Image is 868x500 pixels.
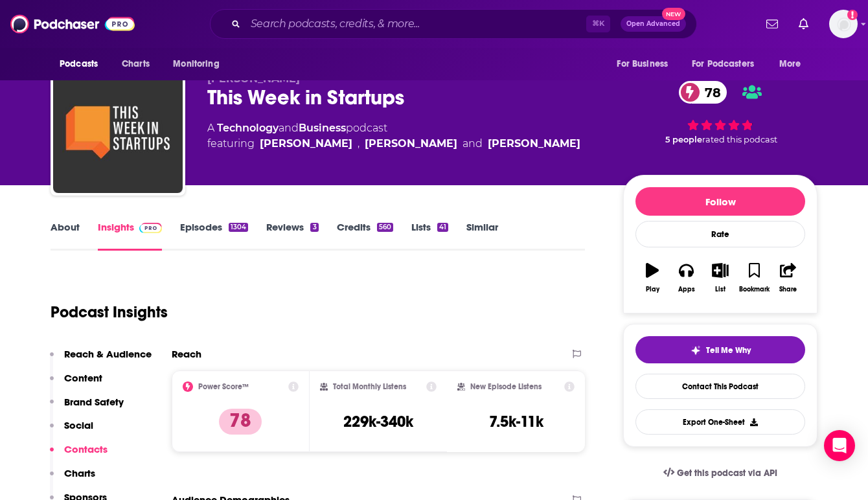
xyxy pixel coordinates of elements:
[207,136,580,152] span: featuring
[679,81,727,104] a: 78
[488,136,580,152] div: [PERSON_NAME]
[665,135,702,144] span: 5 people
[229,223,248,232] div: 1304
[358,136,360,152] span: ,
[702,135,777,144] span: rated this podcast
[761,13,783,35] a: Show notifications dropdown
[207,120,580,152] div: A podcast
[50,396,124,420] button: Brand Safety
[365,136,457,152] a: Jason Calacanis
[113,52,157,76] a: Charts
[621,16,686,32] button: Open AdvancedNew
[635,255,669,301] button: Play
[50,443,108,467] button: Contacts
[122,55,150,73] span: Charts
[770,52,817,76] button: open menu
[198,382,249,391] h2: Power Score™
[683,52,773,76] button: open menu
[635,187,805,216] button: Follow
[60,55,98,73] span: Podcasts
[50,372,102,396] button: Content
[310,223,318,232] div: 3
[794,13,814,35] a: Show notifications dropdown
[703,255,737,301] button: List
[635,336,805,363] button: tell me why sparkleTell Me Why
[635,221,805,247] div: Rate
[463,136,483,152] span: and
[662,8,685,20] span: New
[210,9,697,39] div: Search podcasts, credits, & more...
[646,286,659,293] div: Play
[98,221,162,251] a: InsightsPodchaser Pro
[669,255,703,301] button: Apps
[847,10,858,20] svg: Add a profile image
[608,52,684,76] button: open menu
[343,412,413,431] h3: 229k-340k
[706,345,751,356] span: Tell Me Why
[824,430,855,461] div: Open Intercom Messenger
[470,382,542,391] h2: New Episode Listens
[779,55,801,73] span: More
[266,221,318,251] a: Reviews3
[779,286,797,293] div: Share
[333,382,406,391] h2: Total Monthly Listens
[635,374,805,399] a: Contact This Podcast
[771,255,805,301] button: Share
[489,412,543,431] h3: 7.5k-11k
[64,396,124,408] p: Brand Safety
[677,468,777,479] span: Get this podcast via API
[691,345,701,356] img: tell me why sparkle
[692,81,727,104] span: 78
[139,223,162,233] img: Podchaser Pro
[64,348,152,360] p: Reach & Audience
[260,136,352,152] a: Molly Wood
[626,21,680,27] span: Open Advanced
[219,409,262,435] p: 78
[64,419,93,431] p: Social
[829,10,858,38] img: User Profile
[678,286,695,293] div: Apps
[692,55,754,73] span: For Podcasters
[50,348,152,372] button: Reach & Audience
[623,73,817,153] div: 78 5 peoplerated this podcast
[279,122,299,134] span: and
[51,302,168,322] h1: Podcast Insights
[635,409,805,435] button: Export One-Sheet
[377,223,393,232] div: 560
[51,52,115,76] button: open menu
[173,55,219,73] span: Monitoring
[10,12,135,36] img: Podchaser - Follow, Share and Rate Podcasts
[64,372,102,384] p: Content
[164,52,236,76] button: open menu
[217,122,279,134] a: Technology
[53,63,183,193] img: This Week in Startups
[653,457,788,489] a: Get this podcast via API
[466,221,498,251] a: Similar
[64,467,95,479] p: Charts
[64,443,108,455] p: Contacts
[337,221,393,251] a: Credits560
[617,55,668,73] span: For Business
[737,255,771,301] button: Bookmark
[829,10,858,38] span: Logged in as HughE
[411,221,448,251] a: Lists41
[51,221,80,251] a: About
[437,223,448,232] div: 41
[246,14,586,34] input: Search podcasts, credits, & more...
[739,286,770,293] div: Bookmark
[586,16,610,32] span: ⌘ K
[50,419,93,443] button: Social
[299,122,346,134] a: Business
[180,221,248,251] a: Episodes1304
[715,286,725,293] div: List
[50,467,95,491] button: Charts
[829,10,858,38] button: Show profile menu
[172,348,201,360] h2: Reach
